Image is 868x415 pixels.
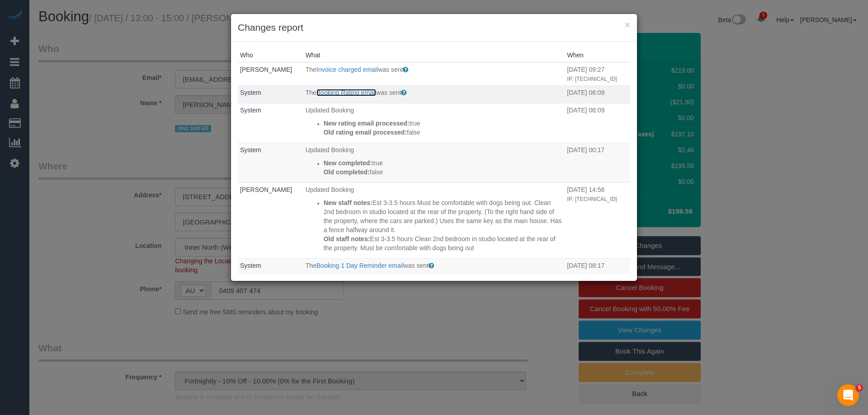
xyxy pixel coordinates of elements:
[376,89,401,96] span: was sent
[306,262,316,269] span: The
[303,259,565,277] td: What
[378,66,403,73] span: was sent
[565,62,630,85] td: When
[324,235,370,242] strong: Old staff notes:
[238,62,303,85] td: Who
[837,384,859,406] iframe: Intercom live chat
[306,107,354,114] span: Updated Booking
[303,183,565,259] td: What
[303,143,565,183] td: What
[565,103,630,143] td: When
[306,89,316,96] span: The
[238,259,303,277] td: Who
[240,262,261,269] a: System
[565,48,630,62] th: When
[324,128,563,137] p: false
[856,384,863,392] span: 5
[303,103,565,143] td: What
[240,186,292,193] a: [PERSON_NAME]
[303,85,565,103] td: What
[240,66,292,73] a: [PERSON_NAME]
[238,143,303,183] td: Who
[303,48,565,62] th: What
[316,66,378,73] a: Invoice charged email
[567,76,617,82] small: IP: [TECHNICAL_ID]
[316,262,404,269] a: Booking 1 Day Reminder email
[324,129,407,136] strong: Old rating email processed:
[238,103,303,143] td: Who
[324,234,563,252] p: Est 3-3.5 hours Clean 2nd bedroom in studio located at the rear of the property. Must be comforta...
[306,146,354,154] span: Updated Booking
[231,14,637,281] sui-modal: Changes report
[240,107,261,114] a: System
[324,120,410,127] strong: New rating email processed:
[324,198,563,234] p: Est 3-3.5 hours Must be comfortable with dogs being out. Clean 2nd bedroom in studio located at t...
[565,143,630,183] td: When
[240,146,261,154] a: System
[324,168,370,176] strong: Old completed:
[324,199,373,206] strong: New staff notes:
[324,119,563,128] p: true
[240,89,261,96] a: System
[303,62,565,85] td: What
[565,259,630,277] td: When
[306,186,354,193] span: Updated Booking
[238,183,303,259] td: Who
[324,159,563,168] p: true
[565,85,630,103] td: When
[238,85,303,103] td: Who
[625,20,630,29] button: ×
[324,159,372,167] strong: New completed:
[324,168,563,177] p: false
[306,66,316,73] span: The
[567,196,617,202] small: IP: [TECHNICAL_ID]
[238,48,303,62] th: Who
[565,183,630,259] td: When
[404,262,429,269] span: was sent
[316,89,376,96] a: Booking Rating email
[238,21,630,34] h3: Changes report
